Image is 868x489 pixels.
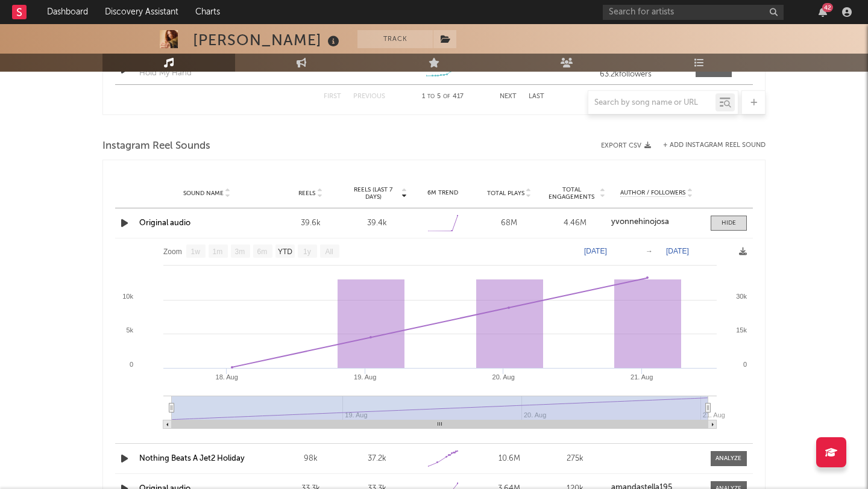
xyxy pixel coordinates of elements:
[354,373,376,381] text: 19. Aug
[487,190,524,197] span: Total Plays
[546,217,606,229] div: 4.46M
[357,30,433,48] button: Track
[280,217,341,229] div: 39.6k
[213,248,223,256] text: 1m
[139,219,190,227] a: Original audio
[603,5,784,20] input: Search for artists
[193,30,342,50] div: [PERSON_NAME]
[216,373,238,381] text: 18. Aug
[646,247,653,255] text: →
[546,453,606,465] div: 275k
[347,217,407,229] div: 39.4k
[703,411,725,419] text: 21. Aug
[611,218,669,226] strong: yvonnehinojosa
[479,453,539,465] div: 10.6M
[183,190,224,197] span: Sound Name
[163,248,182,256] text: Zoom
[139,67,192,79] div: Hold My Hand
[298,190,315,197] span: Reels
[620,189,685,197] span: Author / Followers
[546,186,599,201] span: Total Engagements
[257,248,268,256] text: 6m
[122,293,133,300] text: 10k
[663,142,766,149] button: + Add Instagram Reel Sound
[479,217,539,229] div: 68M
[631,373,653,381] text: 21. Aug
[666,247,689,255] text: [DATE]
[191,248,201,256] text: 1w
[743,361,747,368] text: 0
[409,90,476,104] div: 1 5 417
[492,373,515,381] text: 20. Aug
[139,455,245,463] a: Nothing Beats A Jet2 Holiday
[819,7,827,17] button: 42
[736,326,747,334] text: 15k
[325,248,333,256] text: All
[584,247,607,255] text: [DATE]
[651,142,766,149] div: + Add Instagram Reel Sound
[611,218,702,226] a: yvonnehinojosa
[303,248,311,256] text: 1y
[822,3,833,12] div: 42
[102,139,210,154] span: Instagram Reel Sounds
[736,293,747,300] text: 30k
[280,453,341,465] div: 98k
[347,186,400,201] span: Reels (last 7 days)
[588,98,715,108] input: Search by song name or URL
[600,70,684,79] div: 63.2k followers
[278,248,292,256] text: YTD
[413,188,473,198] div: 6M Trend
[347,453,407,465] div: 37.2k
[601,142,651,149] button: Export CSV
[130,361,133,368] text: 0
[126,326,133,334] text: 5k
[235,248,245,256] text: 3m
